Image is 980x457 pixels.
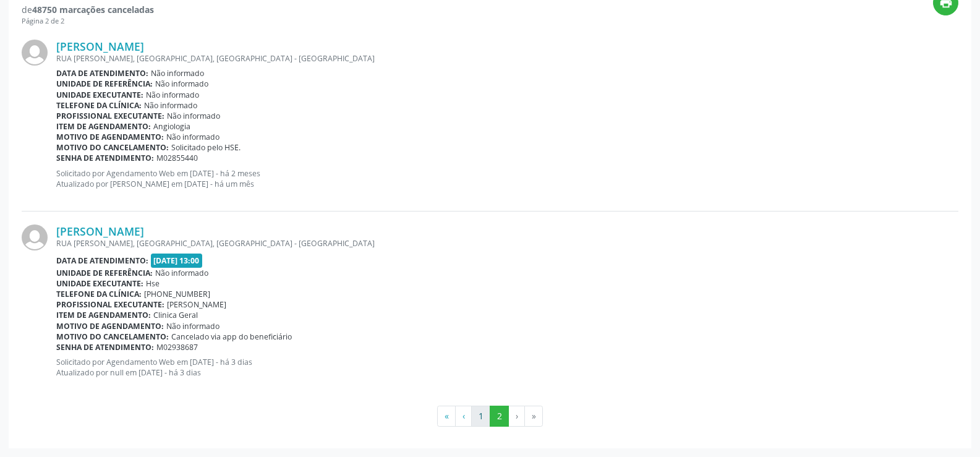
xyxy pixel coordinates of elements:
b: Unidade executante: [56,90,143,100]
strong: 48750 marcações canceladas [32,4,154,15]
button: Go to first page [437,406,456,427]
b: Data de atendimento: [56,255,148,266]
b: Profissional executante: [56,299,164,310]
b: Senha de atendimento: [56,153,154,163]
span: [DATE] 13:00 [151,254,203,268]
p: Solicitado por Agendamento Web em [DATE] - há 3 dias Atualizado por null em [DATE] - há 3 dias [56,357,958,378]
a: [PERSON_NAME] [56,224,144,238]
div: RUA [PERSON_NAME], [GEOGRAPHIC_DATA], [GEOGRAPHIC_DATA] - [GEOGRAPHIC_DATA] [56,238,958,249]
span: [PERSON_NAME] [167,299,226,310]
span: Não informado [167,111,220,121]
span: Clinica Geral [153,310,198,320]
b: Motivo do cancelamento: [56,331,169,342]
span: Não informado [166,132,219,142]
span: Hse [146,278,160,289]
ul: Pagination [22,406,958,427]
b: Motivo de agendamento: [56,132,164,142]
span: Não informado [146,90,199,100]
a: [PERSON_NAME] [56,40,144,53]
span: Cancelado via app do beneficiário [171,331,292,342]
b: Profissional executante: [56,111,164,121]
b: Item de agendamento: [56,121,151,132]
b: Telefone da clínica: [56,100,142,111]
span: Não informado [155,268,208,278]
b: Motivo de agendamento: [56,321,164,331]
button: Go to previous page [455,406,472,427]
button: Go to page 1 [471,406,490,427]
span: [PHONE_NUMBER] [144,289,210,299]
p: Solicitado por Agendamento Web em [DATE] - há 2 meses Atualizado por [PERSON_NAME] em [DATE] - há... [56,168,958,189]
span: Angiologia [153,121,190,132]
b: Item de agendamento: [56,310,151,320]
div: de [22,3,154,16]
button: Go to page 2 [490,406,509,427]
div: RUA [PERSON_NAME], [GEOGRAPHIC_DATA], [GEOGRAPHIC_DATA] - [GEOGRAPHIC_DATA] [56,53,958,64]
span: M02938687 [156,342,198,352]
span: M02855440 [156,153,198,163]
b: Unidade de referência: [56,268,153,278]
img: img [22,40,48,66]
span: Não informado [155,79,208,89]
b: Motivo do cancelamento: [56,142,169,153]
span: Não informado [166,321,219,331]
span: Não informado [151,68,204,79]
b: Unidade de referência: [56,79,153,89]
div: Página 2 de 2 [22,16,154,27]
b: Senha de atendimento: [56,342,154,352]
b: Unidade executante: [56,278,143,289]
img: img [22,224,48,250]
b: Telefone da clínica: [56,289,142,299]
b: Data de atendimento: [56,68,148,79]
span: Solicitado pelo HSE. [171,142,241,153]
span: Não informado [144,100,197,111]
